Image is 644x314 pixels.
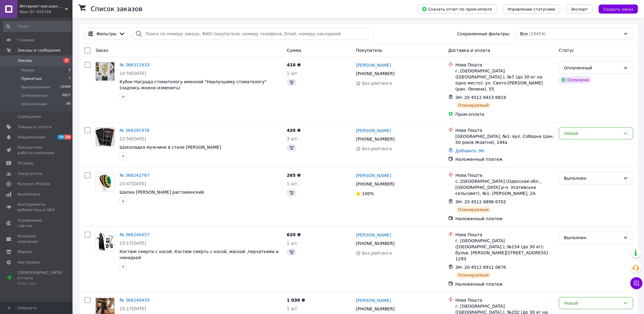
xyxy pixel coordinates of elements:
span: 23:17[DATE] [120,241,146,246]
span: 1 030 ₴ [287,298,305,303]
span: 5 [69,68,71,73]
span: [PHONE_NUMBER] [356,137,395,141]
span: Каталог ProSale [18,181,50,187]
span: Управление сайтом [18,218,56,229]
span: Сообщения [18,114,41,119]
div: с. [GEOGRAPHIC_DATA] (Одесская обл., [GEOGRAPHIC_DATA] р-н. Усативська сельсовет), №1: [PERSON_NA... [456,178,554,196]
span: Оплаченные [21,101,47,107]
div: г. [GEOGRAPHIC_DATA] ([GEOGRAPHIC_DATA].), №154 (до 30 кг): бульв. [PERSON_NAME][STREET_ADDRESS] ... [456,238,554,262]
div: Наложенный платеж [456,216,554,222]
a: Кубок-Награда стоматологу именной "Наилучшему стоматологу" (надпись можно изменить) [120,79,267,90]
button: Экспорт [566,5,593,14]
span: 19499 [60,84,71,90]
span: Статус [559,48,574,53]
span: 1 шт. [287,71,299,76]
img: Фото товару [96,232,114,251]
a: Костюм смерти с косой. Костюм смерть с косой, маской ,перчатками и накидкой [120,249,279,260]
div: Планируемый [456,271,492,279]
span: Покупатель [356,48,383,53]
a: Фото товару [95,232,115,251]
span: [PHONE_NUMBER] [356,182,395,186]
h1: Список заказов [91,5,143,13]
span: [PHONE_NUMBER] [356,306,395,311]
span: Без рейтинга [362,146,392,151]
span: Главная [18,37,34,43]
div: Новый [564,300,621,306]
span: Покупатели [18,171,42,176]
span: Отзывы [18,160,34,166]
span: Фильтры [96,31,116,37]
a: [PERSON_NAME] [356,297,391,303]
span: Интернет-магазин "ЕXCLUSIVE" [20,4,65,9]
div: Оплачено [559,76,591,84]
img: Фото товару [96,173,114,191]
span: Выполненные [21,84,50,90]
span: 5 [63,58,69,63]
div: Выполнен [564,234,621,241]
a: Создать заказ [593,6,638,11]
button: Управление статусами [503,5,560,14]
a: № 366240457 [120,232,149,237]
div: Наложенный платеж [456,156,554,162]
span: ЭН: 20 4512 6896 0702 [456,199,506,204]
span: 1 шт. [287,306,299,311]
span: Инструменты вебмастера и SEO [18,202,56,213]
span: Без рейтинга [362,251,392,255]
a: [PERSON_NAME] [356,62,391,68]
a: [PERSON_NAME] [356,232,391,238]
span: Уведомления [18,135,45,140]
span: [PHONE_NUMBER] [356,241,395,246]
input: Поиск [3,21,71,32]
a: № 366242767 [120,173,149,178]
div: Нова Пошта [456,232,554,238]
span: Настройки [18,260,40,265]
span: 620 ₴ [287,232,301,237]
div: Нова Пошта [456,297,554,303]
div: Планируемый [456,102,492,109]
div: Пром-оплата [456,111,554,117]
span: 86 [66,101,71,107]
div: Нова Пошта [456,62,554,68]
span: Сохраненные фильтры: [457,31,510,37]
div: г. [GEOGRAPHIC_DATA] ([GEOGRAPHIC_DATA].), №7 (до 30 кг на одно место): ул. Свято-[PERSON_NAME] (... [456,68,554,92]
span: Товары и услуги [18,124,52,130]
a: № 366240435 [120,298,149,303]
button: Скачать отчет по пром-оплате [417,5,497,14]
a: [PERSON_NAME] [356,173,391,179]
input: Поиск по номеру заказа, ФИО покупателя, номеру телефона, Email, номеру накладной [133,28,374,40]
a: Шоколадка мужчине в стиле [PERSON_NAME] [120,145,221,150]
span: Заказ [95,48,108,53]
span: Заказы [18,58,32,63]
span: ЭН: 20 4512 6911 0676 [456,265,506,270]
span: Без рейтинга [362,81,392,86]
span: 23:17[DATE] [120,306,146,311]
span: Все [520,31,528,37]
a: № 366311933 [120,62,149,67]
button: Создать заказ [599,5,638,14]
div: Ваш ID: 415144 [20,9,72,14]
span: Заказы и сообщения [18,48,60,53]
img: Фото товару [96,62,114,81]
a: [PERSON_NAME] [356,128,391,134]
div: Наложенный платеж [456,281,554,287]
span: Принятые [21,76,42,81]
span: ЭН: 20 4512 6913 6819 [456,95,506,100]
span: 410 ₴ [287,62,301,67]
span: Создать заказ [604,7,633,11]
span: 74 [57,135,64,140]
button: Чат с покупателем [630,277,642,289]
span: 23:47[DATE] [120,181,146,186]
div: Новый [564,130,621,137]
span: Маркет [18,249,33,255]
span: 1 шт. [287,181,299,186]
div: Нова Пошта [456,127,554,133]
a: № 366291976 [120,128,149,133]
span: Новые [21,68,34,73]
span: 14:59[DATE] [120,71,146,76]
span: 1 шт. [287,241,299,246]
a: Фото товару [95,127,115,147]
span: Шапка [PERSON_NAME] растаманский [120,190,204,195]
div: [GEOGRAPHIC_DATA], №1: вул. Соборна (ран. 50 років Жовтня), 194а [456,133,554,145]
